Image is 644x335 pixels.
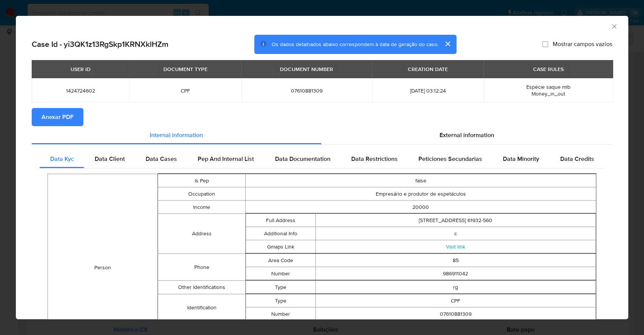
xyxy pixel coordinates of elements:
td: false [246,174,596,187]
td: CPF [316,294,596,307]
div: DOCUMENT TYPE [159,63,212,76]
span: Money_in_out [532,90,565,97]
span: Peticiones Secundarias [418,154,482,163]
span: Espécie saque mlb [526,83,570,91]
td: c [316,227,596,240]
td: Number [246,307,316,321]
td: Full Address [246,214,316,227]
span: Data Documentation [275,154,330,163]
td: Phone [158,254,245,281]
span: External information [440,131,494,139]
div: USER ID [66,63,95,76]
td: 20000 [246,201,596,214]
span: 1424724602 [41,87,120,94]
span: Data Credits [560,154,594,163]
td: Is Pep [158,174,245,187]
span: Data Minority [503,154,539,163]
span: Pep And Internal List [198,154,254,163]
span: Data Client [95,154,125,163]
div: Detailed info [32,126,612,144]
td: 07610881309 [316,307,596,321]
span: Data Restrictions [351,154,398,163]
span: Data Cases [146,154,177,163]
span: Anexar PDF [41,109,74,125]
span: Data Kyc [50,154,74,163]
td: 85 [316,254,596,267]
td: Occupation [158,187,245,201]
td: [STREET_ADDRESS] 61932-560 [316,214,596,227]
span: Mostrar campos vazios [553,40,612,48]
button: cerrar [438,35,456,53]
td: Area Code [246,254,316,267]
td: Gmaps Link [246,240,316,253]
input: Mostrar campos vazios [542,41,548,47]
td: Type [246,294,316,307]
button: Fechar a janela [610,23,617,29]
div: closure-recommendation-modal [16,16,628,319]
span: 07610881309 [251,87,363,94]
td: Number [246,267,316,280]
a: Visit link [446,243,465,250]
div: DOCUMENT NUMBER [275,63,338,76]
td: Other Identifications [158,281,245,294]
td: Income [158,201,245,214]
td: 986911042 [316,267,596,280]
td: Empresário e produtor de espetáculos [246,187,596,201]
span: Os dados detalhados abaixo correspondem à data de geração do caso. [272,40,438,48]
span: Internal information [150,131,203,139]
span: [DATE] 03:12:24 [381,87,475,94]
div: Detailed internal info [40,150,604,168]
span: CPF [138,87,232,94]
td: Identification [158,294,245,321]
td: Address [158,214,245,254]
div: CASE RULES [529,63,568,76]
h2: Case Id - yi3QK1z13RgSkp1KRNXklHZm [32,39,169,49]
div: CREATION DATE [403,63,452,76]
td: Type [246,281,316,294]
td: rg [316,281,596,294]
td: Additional Info [246,227,316,240]
button: Anexar PDF [32,108,83,126]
